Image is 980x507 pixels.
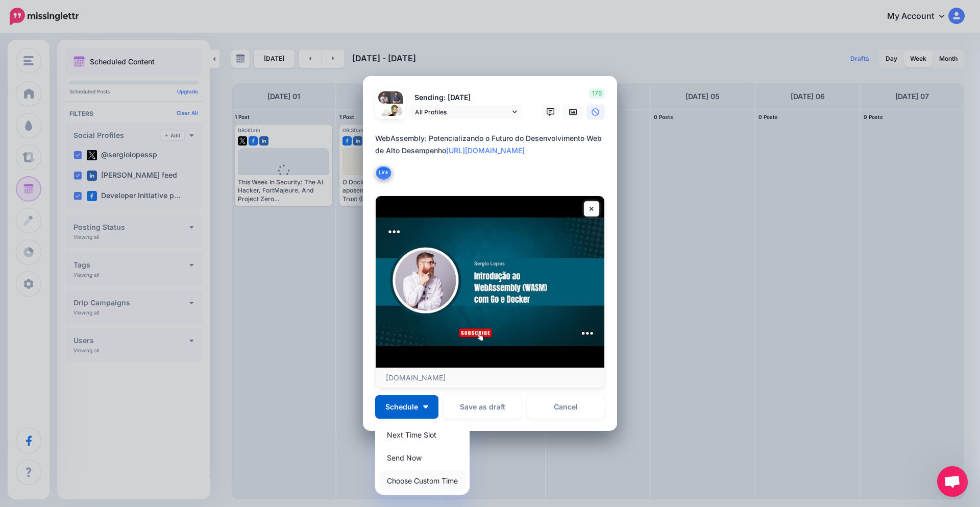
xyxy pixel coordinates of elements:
[410,92,522,104] p: Sending: [DATE]
[390,91,403,104] img: 404938064_7577128425634114_8114752557348925942_n-bsa142071.jpg
[375,132,610,157] div: WebAssembly: Potencializando o Futuro do Desenvolvimento Web de Alto Desempenho
[589,88,605,99] span: 176
[378,91,390,104] img: 1745356928895-67863.png
[379,448,465,468] a: Send Now
[375,395,438,419] button: Schedule
[378,104,403,128] img: QppGEvPG-82148.jpg
[527,395,605,419] a: Cancel
[375,165,392,180] button: Link
[375,421,470,495] div: Schedule
[423,405,428,408] img: arrow-down-white.png
[379,425,465,445] a: Next Time Slot
[379,471,465,491] a: Choose Custom Time
[386,373,594,382] p: [DOMAIN_NAME]
[415,107,510,117] span: All Profiles
[385,403,418,411] span: Schedule
[410,105,522,119] a: All Profiles
[444,395,522,419] button: Save as draft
